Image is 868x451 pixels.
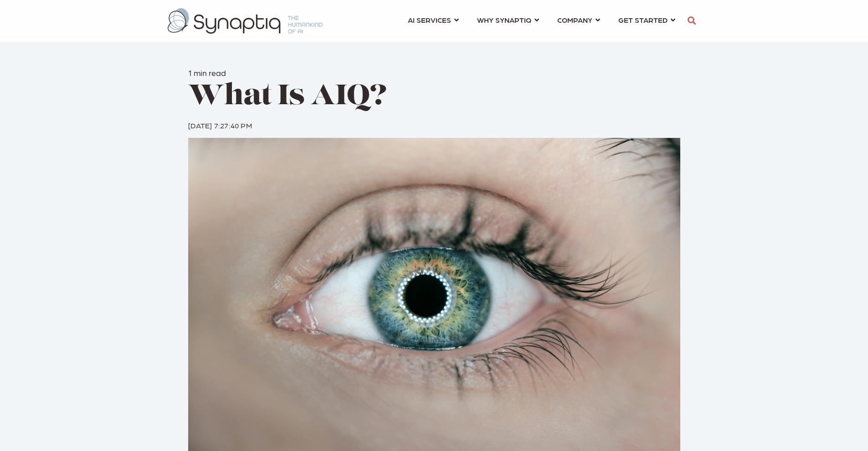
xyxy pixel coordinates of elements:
[618,14,668,26] span: GET STARTED
[618,11,675,28] a: GET STARTED
[399,5,684,37] nav: menu
[408,14,451,26] span: AI SERVICES
[477,11,539,28] a: WHY SYNAPTIQ
[188,121,252,130] span: [DATE] 7:27:40 PM
[408,11,459,28] a: AI SERVICES
[168,8,323,34] img: synaptiq logo-2
[477,14,531,26] span: WHY SYNAPTIQ
[188,83,387,111] span: What Is AIQ?
[557,14,592,26] span: COMPANY
[557,11,600,28] a: COMPANY
[188,68,680,78] h6: 1 min read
